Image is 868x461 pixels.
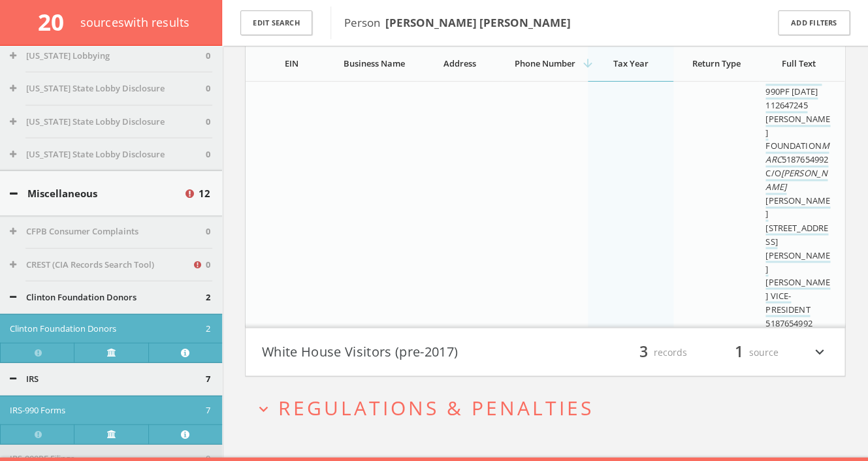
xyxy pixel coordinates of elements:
[206,323,210,336] span: 2
[778,10,850,36] button: Add Filters
[262,341,545,363] button: White House Visitors (pre-2017)
[240,10,312,36] button: Edit Search
[80,14,190,30] span: source s with results
[765,31,830,330] a: [PERSON_NAME] CPAS PC [STREET_ADDRESS][US_STATE] 990PF [DATE] 112647245 [PERSON_NAME] FOUNDATIONM...
[385,15,571,30] b: [PERSON_NAME] [PERSON_NAME]
[581,57,594,70] i: arrow_downward
[206,404,210,417] span: 7
[10,259,192,272] button: CREST (CIA Records Search Tool)
[255,396,845,418] button: expand_moreRegulations & Penalties
[10,404,206,417] button: IRS-990 Forms
[700,341,779,363] div: source
[765,140,829,165] em: MARC
[206,82,210,95] span: 0
[206,225,210,238] span: 0
[74,424,148,444] a: Verify at source
[515,57,575,69] span: Phone Number
[199,186,210,201] span: 12
[609,341,687,363] div: records
[278,394,594,421] span: Regulations & Penalties
[344,15,571,30] span: Person
[10,148,206,161] button: [US_STATE] State Lobby Disclosure
[255,400,272,417] i: expand_more
[634,340,654,363] span: 3
[206,116,210,129] span: 0
[10,50,206,63] button: [US_STATE] Lobbying
[38,7,75,37] span: 20
[206,259,210,272] span: 0
[10,116,206,129] button: [US_STATE] State Lobby Disclosure
[343,57,404,69] span: Business Name
[206,373,210,386] span: 7
[443,57,475,69] span: Address
[206,291,210,304] span: 2
[781,57,815,69] span: Full Text
[10,225,206,238] button: CFPB Consumer Complaints
[10,323,206,336] button: Clinton Foundation Donors
[613,57,648,69] span: Tax Year
[692,57,740,69] span: Return Type
[811,341,828,363] i: expand_more
[10,373,206,386] button: IRS
[765,167,828,192] em: [PERSON_NAME]
[206,50,210,63] span: 0
[10,82,206,95] button: [US_STATE] State Lobby Disclosure
[285,57,298,69] span: EIN
[74,343,148,362] a: Verify at source
[10,291,206,304] button: Clinton Foundation Donors
[10,186,184,201] button: Miscellaneous
[206,148,210,161] span: 0
[729,340,749,363] span: 1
